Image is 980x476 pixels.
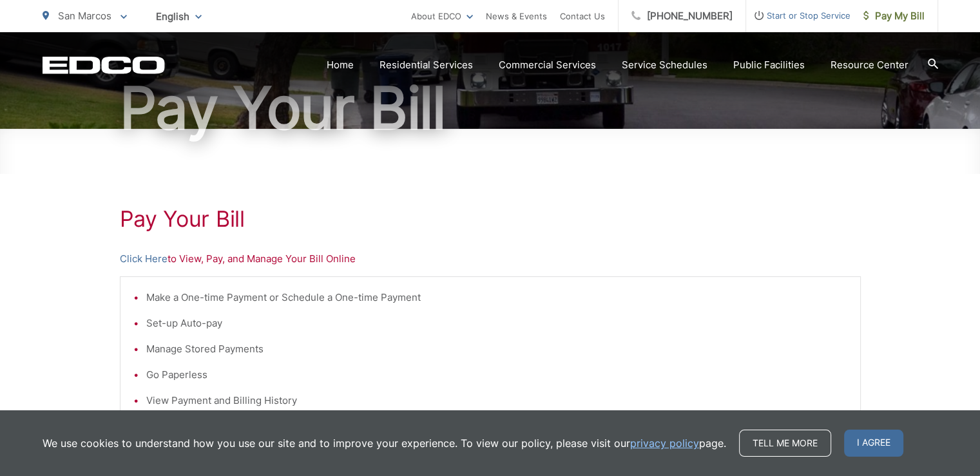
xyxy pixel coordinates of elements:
[499,57,596,73] a: Commercial Services
[146,393,847,408] li: View Payment and Billing History
[380,57,473,73] a: Residential Services
[630,435,699,451] a: privacy policy
[146,316,847,331] li: Set-up Auto-pay
[733,57,805,73] a: Public Facilities
[622,57,707,73] a: Service Schedules
[560,8,605,24] a: Contact Us
[411,8,473,24] a: About EDCO
[146,5,211,28] span: English
[146,290,847,305] li: Make a One-time Payment or Schedule a One-time Payment
[146,367,847,383] li: Go Paperless
[327,57,354,73] a: Home
[146,341,847,357] li: Manage Stored Payments
[43,76,938,140] h1: Pay Your Bill
[486,8,547,24] a: News & Events
[43,56,165,74] a: EDCD logo. Return to the homepage.
[58,10,111,22] span: San Marcos
[831,57,908,73] a: Resource Center
[120,206,861,232] h1: Pay Your Bill
[863,8,925,24] span: Pay My Bill
[120,251,861,267] p: to View, Pay, and Manage Your Bill Online
[120,251,168,267] a: Click Here
[43,435,726,451] p: We use cookies to understand how you use our site and to improve your experience. To view our pol...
